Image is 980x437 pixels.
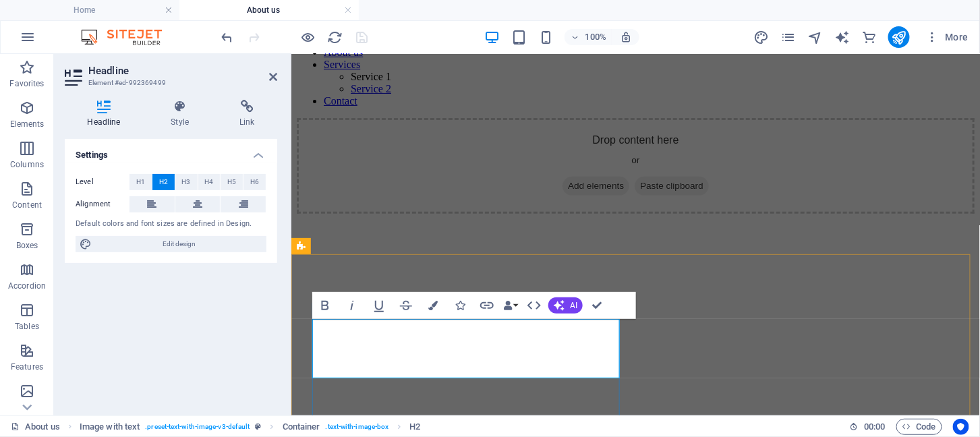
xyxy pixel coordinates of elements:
[76,196,129,212] label: Alignment
[145,419,250,435] span: . preset-text-with-image-v3-default
[861,29,877,45] button: commerce
[204,174,213,190] span: H4
[807,29,824,45] button: navigator
[501,292,520,319] button: Data Bindings
[902,419,936,435] span: Code
[896,419,942,435] button: Code
[753,30,769,45] i: Design (Ctrl+Alt+Y)
[88,65,277,77] h2: Headline
[11,361,43,372] p: Features
[521,292,547,319] button: HTML
[753,29,770,45] button: design
[76,174,129,190] label: Level
[78,29,179,45] img: Editor Logo
[152,174,175,190] button: H2
[326,419,389,435] span: . text-with-image-box
[179,3,359,18] h4: About us
[873,421,875,432] span: :
[15,321,39,332] p: Tables
[129,174,152,190] button: H1
[65,100,148,128] h4: Headline
[834,29,851,45] button: text_generator
[11,419,60,435] a: Click to cancel selection. Double-click to open Pages
[327,29,343,45] button: reload
[148,100,217,128] h4: Style
[256,423,262,430] i: This element is a customizable preset
[834,30,850,45] i: AI Writer
[5,64,683,160] div: Drop content here
[80,419,140,435] span: Click to select. Double-click to edit
[12,200,42,210] p: Content
[198,174,221,190] button: H4
[926,30,969,44] span: More
[88,77,250,89] h3: Element #ed-992369499
[366,292,392,319] button: Underline (Ctrl+U)
[312,292,338,319] button: Bold (Ctrl+B)
[584,292,610,319] button: Confirm (Ctrl+⏎)
[76,236,266,252] button: Edit design
[96,236,262,252] span: Edit design
[283,419,320,435] span: Click to select. Double-click to edit
[220,30,235,45] i: Undo: Edit headline (Ctrl+Z)
[565,29,612,45] button: 100%
[807,30,823,45] i: Navigator
[10,159,44,170] p: Columns
[76,218,266,230] div: Default colors and font sizes are defined in Design.
[10,119,45,129] p: Elements
[136,174,145,190] span: H1
[570,301,577,310] span: AI
[271,123,338,142] span: Add elements
[80,419,421,435] nav: breadcrumb
[227,174,236,190] span: H5
[9,78,44,89] p: Favorites
[16,240,38,251] p: Boxes
[620,31,632,43] i: On resize automatically adjust zoom level to fit chosen device.
[175,174,198,190] button: H3
[921,26,974,48] button: More
[891,30,906,45] i: Publish
[953,419,969,435] button: Usercentrics
[243,174,266,190] button: H6
[343,123,417,142] span: Paste clipboard
[585,29,606,45] h6: 100%
[182,174,191,190] span: H3
[864,419,885,435] span: 00 00
[420,292,446,319] button: Colors
[393,292,419,319] button: Strikethrough
[410,419,421,435] span: Click to select. Double-click to edit
[780,29,797,45] button: pages
[474,292,500,319] button: Link
[780,30,796,45] i: Pages (Ctrl+Alt+S)
[861,30,877,45] i: Commerce
[217,100,277,128] h4: Link
[219,29,235,45] button: undo
[548,297,583,314] button: AI
[65,139,277,163] h4: Settings
[850,419,886,435] h6: Session time
[221,174,243,190] button: H5
[8,281,46,291] p: Accordion
[447,292,473,319] button: Icons
[250,174,259,190] span: H6
[159,174,168,190] span: H2
[888,26,910,48] button: publish
[339,292,365,319] button: Italic (Ctrl+I)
